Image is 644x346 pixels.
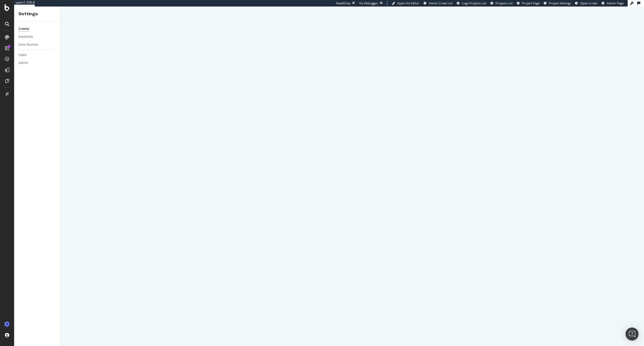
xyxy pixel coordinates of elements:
[549,1,571,5] span: Project Settings
[490,1,513,5] a: Projects List
[602,1,624,5] a: Admin Page
[18,26,56,32] a: Crawler
[18,11,56,17] div: Settings
[496,1,513,5] span: Projects List
[626,328,639,341] div: Open Intercom Messenger
[18,60,56,66] a: Admin
[18,60,28,66] div: Admin
[18,52,56,58] a: Users
[580,1,598,5] span: Open in dev
[522,1,540,5] span: Project Page
[607,1,624,5] span: Admin Page
[18,42,56,48] a: Data Sources
[544,1,571,5] a: Project Settings
[18,34,33,40] div: Keywords
[359,1,379,5] div: Viz Debugger:
[336,1,351,5] div: ReadOnly:
[462,1,486,5] span: Logs Projects List
[517,1,540,5] a: Project Page
[18,26,29,32] div: Crawler
[457,1,486,5] a: Logs Projects List
[18,34,56,40] a: Keywords
[18,42,38,48] div: Data Sources
[575,1,598,5] a: Open in dev
[397,1,419,5] span: Open Viz Editor
[18,52,27,58] div: Users
[424,1,453,5] a: Admin Crawl List
[429,1,453,5] span: Admin Crawl List
[392,1,419,5] a: Open Viz Editor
